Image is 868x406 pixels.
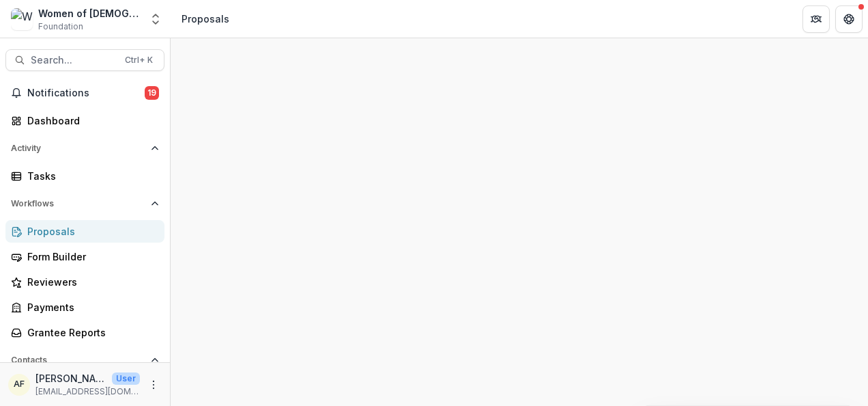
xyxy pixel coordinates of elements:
span: Activity [11,144,145,153]
a: Tasks [5,165,164,187]
div: Ctrl + K [122,53,156,68]
button: Open entity switcher [146,5,165,33]
div: Form Builder [27,249,154,264]
button: Partners [802,5,830,33]
span: Workflows [11,199,145,208]
div: Reviewers [27,275,154,289]
button: Get Help [835,5,863,33]
a: Reviewers [5,271,164,293]
p: [PERSON_NAME] [35,371,106,385]
div: Tasks [27,169,154,183]
a: Payments [5,296,164,319]
span: Contacts [11,355,145,365]
button: Notifications19 [5,82,164,104]
p: User [112,373,140,385]
div: Proposals [27,224,154,239]
a: Form Builder [5,245,164,268]
button: Search... [5,49,164,71]
img: Women of Reform Judaism [11,8,33,30]
div: Dashboard [27,113,154,128]
button: More [145,377,162,393]
span: Search... [31,55,117,66]
div: Payments [27,300,154,314]
a: Proposals [5,220,164,243]
a: Grantee Reports [5,321,164,344]
span: 19 [145,86,159,100]
span: Foundation [38,21,83,33]
button: Open Workflows [5,193,164,215]
span: Notifications [27,87,145,99]
div: Proposals [182,12,229,26]
p: [EMAIL_ADDRESS][DOMAIN_NAME] [35,385,140,398]
div: Amanda Feldman [14,380,25,389]
a: Dashboard [5,109,164,132]
div: Grantee Reports [27,325,154,340]
button: Open Activity [5,137,164,159]
nav: breadcrumb [176,9,235,29]
button: Open Contacts [5,349,164,371]
div: Women of [DEMOGRAPHIC_DATA] [38,6,141,21]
